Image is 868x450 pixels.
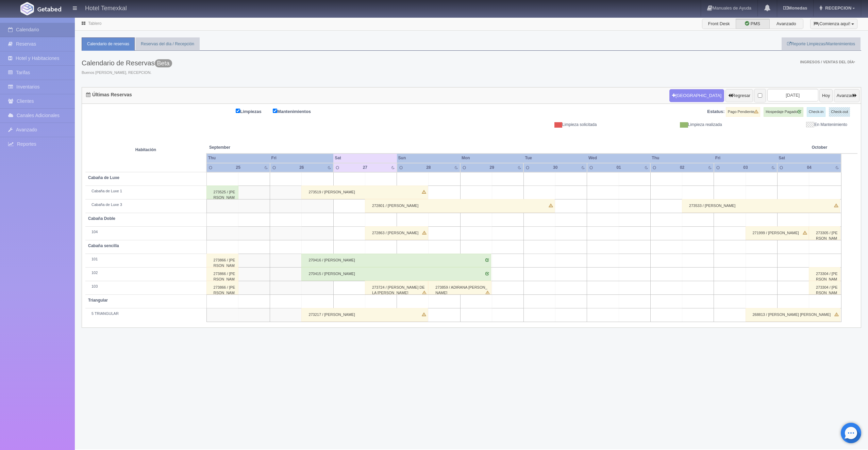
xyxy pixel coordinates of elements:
[333,154,397,163] th: Sat
[800,60,855,64] span: Ingresos / Ventas del día
[810,19,857,29] button: ¡Comienza aquí!
[301,254,491,267] div: 270416 / [PERSON_NAME]
[206,254,238,267] div: 273866 / [PERSON_NAME]
[365,199,555,213] div: 272801 / [PERSON_NAME]
[301,267,491,281] div: 270415 / [PERSON_NAME]
[736,19,770,29] label: PMS
[809,226,840,240] div: 273305 / [PERSON_NAME]
[20,2,34,15] img: Getabed
[783,5,807,11] b: Monedas
[88,189,204,194] div: Cabaña de Luxe 1
[88,202,204,208] div: Cabaña de Luxe 3
[88,216,115,221] b: Cabaña Doble
[609,165,629,171] div: 01
[746,226,809,240] div: 271999 / [PERSON_NAME]
[88,311,204,317] div: 5 TRIANGULAR
[135,37,200,51] a: Reservas del día / Recepción
[725,89,753,102] button: Regresar
[727,122,852,128] div: En Mantenimiento
[273,109,277,113] input: Mantenimientos
[291,165,312,171] div: 26
[206,267,238,281] div: 273866 / [PERSON_NAME]
[682,199,840,213] div: 273533 / [PERSON_NAME]
[428,281,491,294] div: 273859 / ADIRANA [PERSON_NAME]
[823,5,851,11] span: RECEPCION
[301,186,428,199] div: 273519 / [PERSON_NAME]
[270,154,334,163] th: Fri
[365,281,428,294] div: 273724 / [PERSON_NAME] DE LA [PERSON_NAME]
[523,154,587,163] th: Tue
[82,70,172,76] span: Buenos [PERSON_NAME], RECEPCION.
[602,122,727,128] div: Limpieza realizada
[809,281,840,294] div: 273304 / [PERSON_NAME]
[819,89,833,102] button: Hoy
[834,89,859,102] button: Avanzar
[714,154,777,163] th: Fri
[777,154,841,163] th: Sat
[88,229,204,235] div: 104
[88,284,204,289] div: 103
[482,165,502,171] div: 29
[764,107,803,117] label: Hospedaje Pagado
[88,21,101,26] a: Tablero
[88,243,119,248] b: Cabaña sencilla
[206,186,238,199] div: 273525 / [PERSON_NAME]
[135,147,156,152] strong: Habitación
[82,59,172,67] h3: Calendario de Reservas
[397,154,460,163] th: Sun
[672,165,692,171] div: 02
[37,6,61,12] img: Getabed
[418,165,438,171] div: 28
[206,281,238,294] div: 273866 / [PERSON_NAME]
[88,270,204,276] div: 102
[650,154,714,163] th: Thu
[477,122,602,128] div: Limpieza solicitada
[460,154,523,163] th: Mon
[829,107,850,117] label: Check-out
[209,145,331,150] span: September
[228,165,248,171] div: 25
[236,109,240,113] input: Limpiezas
[355,165,375,171] div: 27
[86,92,132,97] h4: Últimas Reservas
[88,257,204,262] div: 101
[273,107,321,115] label: Mantenimientos
[769,19,803,29] label: Avanzado
[707,109,724,115] label: Estatus:
[545,165,565,171] div: 30
[702,19,736,29] label: Front Desk
[365,226,428,240] div: 272863 / [PERSON_NAME]
[669,89,724,102] button: [GEOGRAPHIC_DATA]
[809,267,840,281] div: 273304 / [PERSON_NAME]
[812,145,838,150] span: October
[206,154,270,163] th: Thu
[301,308,428,322] div: 273217 / [PERSON_NAME]
[782,37,861,51] a: Reporte Limpiezas/Mantenimientos
[587,154,650,163] th: Wed
[746,308,840,322] div: 268813 / [PERSON_NAME] [PERSON_NAME]
[82,37,135,51] a: Calendario de reservas
[155,59,172,67] span: Beta
[807,107,825,117] label: Check-in
[736,165,756,171] div: 03
[799,165,819,171] div: 04
[85,3,127,12] h4: Hotel Temexkal
[236,107,272,115] label: Limpiezas
[726,107,760,117] label: Pago Pendiente
[88,175,119,180] b: Cabaña de Luxe
[88,298,108,303] b: Triangular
